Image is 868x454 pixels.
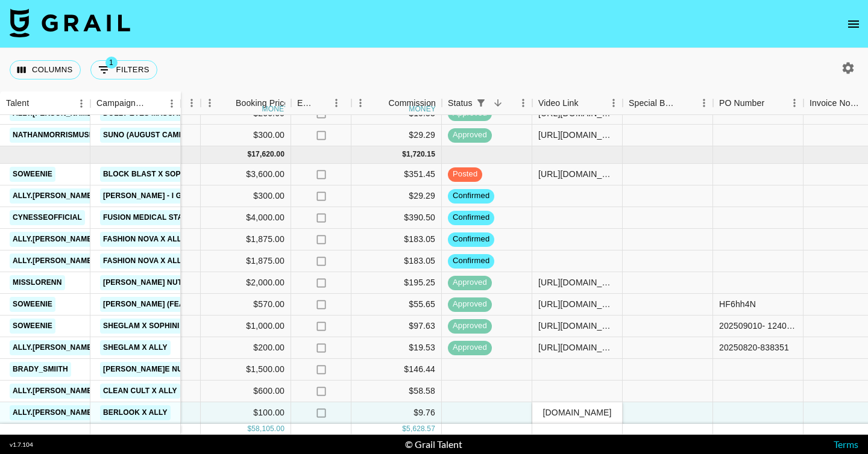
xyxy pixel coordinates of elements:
button: Sort [29,95,46,112]
div: Invoice Notes [810,92,859,115]
div: 20250820-838351 [719,341,789,353]
button: Menu [183,94,201,112]
div: $58.58 [351,381,442,402]
a: nathanmorrismusic [10,128,99,143]
div: money [409,105,436,113]
img: Grail Talent [10,8,130,37]
a: Fashion Nova x Ally [100,253,189,269]
button: Sort [489,95,506,111]
div: $19.53 [351,337,442,359]
a: ally.[PERSON_NAME] [10,232,98,247]
div: $3,600.00 [201,164,291,185]
div: $351.45 [351,164,442,185]
div: Currency [140,92,201,115]
button: Show filters [473,95,489,111]
span: approved [448,342,492,353]
div: $1,875.00 [201,250,291,272]
a: SHEGLAM x Ally [100,340,171,355]
div: $ [402,149,406,160]
button: Sort [764,95,781,111]
div: $570.00 [201,294,291,316]
a: [PERSON_NAME] - I got a feeling [100,188,236,204]
div: Talent [6,92,29,115]
a: Suno (August Campaign) [100,128,207,143]
div: $146.44 [351,359,442,381]
div: Special Booking Type [629,92,678,115]
div: https://www.tiktok.com/@soweenie/video/7553351446872296759 [538,168,616,180]
div: $100.00 [201,402,291,424]
div: Campaign (Type) [90,92,181,115]
div: $390.50 [351,207,442,229]
span: approved [448,320,492,332]
div: Status [448,92,473,115]
a: cynesseofficial [10,210,85,225]
a: soweenie [10,167,55,182]
a: [PERSON_NAME] Nutrition x [PERSON_NAME] [100,275,281,290]
span: confirmed [448,190,494,202]
div: $1,500.00 [201,359,291,381]
span: approved [448,277,492,288]
span: approved [448,299,492,310]
div: $9.76 [351,402,442,424]
button: Sort [219,95,236,111]
a: Fashion Nova x Ally [100,232,189,247]
div: $97.63 [351,316,442,337]
div: $200.00 [201,337,291,359]
div: $1,000.00 [201,316,291,337]
div: Special Booking Type [623,92,713,115]
div: $4,000.00 [201,207,291,229]
div: https://www.tiktok.com/@misslorenn/video/7548875338223209759?_t=ZP-8zdvyguiQ5X&_r=1 [538,276,616,288]
div: 202509010- 1240011 [719,320,797,332]
a: [PERSON_NAME] (feat. [PERSON_NAME]) - [GEOGRAPHIC_DATA] [100,297,345,312]
div: $300.00 [201,185,291,207]
button: Menu [72,95,90,113]
div: HF6hh4N [719,298,756,310]
div: Video Link [538,92,579,115]
div: 17,620.00 [251,149,285,160]
div: v 1.7.104 [10,441,33,449]
button: Menu [351,94,370,112]
div: $600.00 [201,381,291,402]
a: soweenie [10,297,55,312]
button: Menu [201,94,219,112]
div: © Grail Talent [405,438,462,450]
button: Show filters [90,60,157,79]
div: 1 active filter [473,95,489,111]
span: approved [448,129,492,141]
button: Menu [163,95,181,113]
div: Expenses: Remove Commission? [297,92,314,115]
span: confirmed [448,234,494,245]
div: $ [247,424,251,434]
button: Sort [579,95,596,111]
div: Booking Price [236,92,289,115]
div: PO Number [713,92,804,115]
a: ally.[PERSON_NAME] [10,384,98,399]
a: ally.[PERSON_NAME] [10,340,98,355]
button: Sort [678,95,695,111]
a: soweenie [10,319,55,334]
a: Block Blast x Sophini [100,167,198,182]
div: $55.65 [351,294,442,316]
a: Fusion Medical Staffing x Cynesse [100,210,253,225]
a: brady_smiith [10,362,71,377]
div: Expenses: Remove Commission? [291,92,351,115]
div: Status [442,92,532,115]
button: Menu [327,94,345,112]
div: 1,720.15 [406,149,435,160]
a: Clean Cult x Ally [100,384,180,399]
button: Sort [371,95,388,111]
button: Menu [785,94,804,112]
a: ally.[PERSON_NAME] [10,188,98,204]
button: Select columns [10,60,81,79]
span: posted [448,169,482,180]
div: Commission [388,92,436,115]
div: money [262,105,289,113]
button: Menu [695,94,713,112]
a: ally.[PERSON_NAME] [10,253,98,269]
div: $183.05 [351,250,442,272]
button: Sort [146,95,163,112]
span: confirmed [448,255,494,267]
div: https://www.tiktok.com/@soweenie/video/7548156312975117582?is_from_webapp=1&sender_device=pc&web_... [538,320,616,332]
div: $300.00 [201,125,291,146]
button: Menu [605,94,623,112]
